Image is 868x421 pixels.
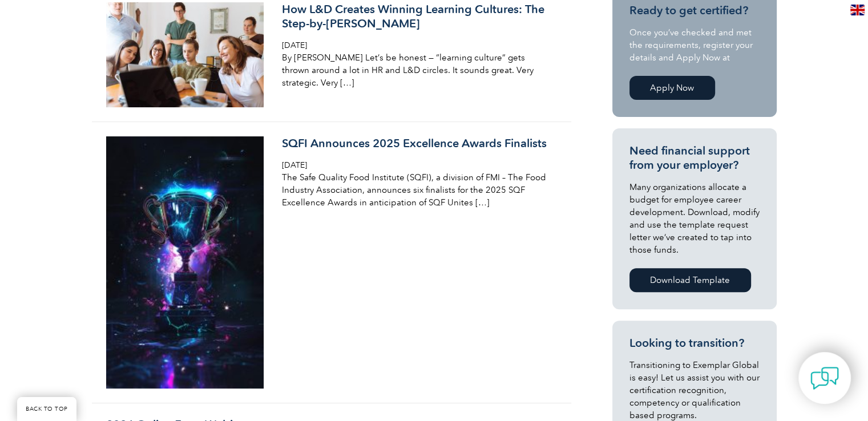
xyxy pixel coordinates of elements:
[282,2,552,31] h3: How L&D Creates Winning Learning Cultures: The Step-by-[PERSON_NAME]
[17,397,76,421] a: BACK TO TOP
[629,76,715,100] a: Apply Now
[629,26,760,64] p: Once you’ve checked and met the requirements, register your details and Apply Now at
[106,136,264,388] img: ai-generated-8774244_1280-188x300.jpg
[92,122,571,403] a: SQFI Announces 2025 Excellence Awards Finalists [DATE] The Safe Quality Food Institute (SQFI), a ...
[850,5,865,15] img: en
[106,2,264,107] img: pexels-hillaryfox-1595391-300x200.jpg
[282,160,307,170] span: [DATE]
[629,3,760,18] h3: Ready to get certified?
[282,41,307,50] span: [DATE]
[810,364,839,392] img: contact-chat.png
[629,268,751,292] a: Download Template
[282,51,552,89] p: By [PERSON_NAME] Let’s be honest — “learning culture” gets thrown around a lot in HR and L&D circ...
[282,136,552,151] h3: SQFI Announces 2025 Excellence Awards Finalists
[282,171,552,209] p: The Safe Quality Food Institute (SQFI), a division of FMI – The Food Industry Association, announ...
[629,336,760,350] h3: Looking to transition?
[629,181,760,256] p: Many organizations allocate a budget for employee career development. Download, modify and use th...
[629,144,760,172] h3: Need financial support from your employer?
